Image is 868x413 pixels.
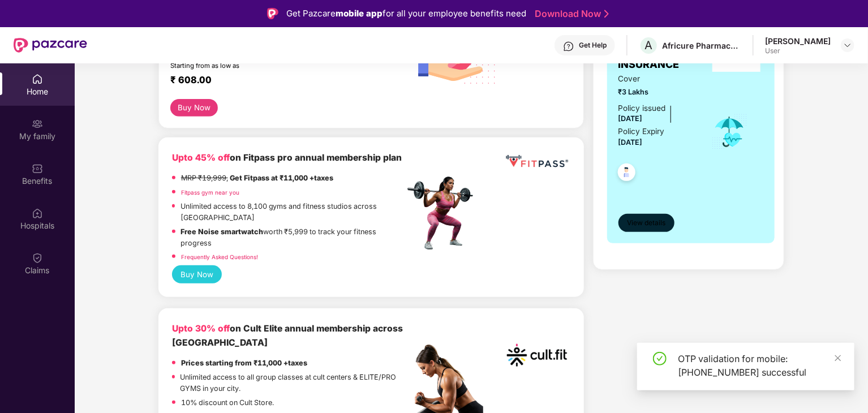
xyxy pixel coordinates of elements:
p: worth ₹5,999 to track your fitness progress [181,226,405,249]
img: cult.png [504,322,570,388]
strong: Get Fitpass at ₹11,000 +taxes [230,174,333,182]
img: svg+xml;base64,PHN2ZyBpZD0iQmVuZWZpdHMiIHhtbG5zPSJodHRwOi8vd3d3LnczLm9yZy8yMDAwL3N2ZyIgd2lkdGg9Ij... [32,163,43,174]
img: svg+xml;base64,PHN2ZyBpZD0iSG9tZSIgeG1sbnM9Imh0dHA6Ly93d3cudzMub3JnLzIwMDAvc3ZnIiB3aWR0aD0iMjAiIG... [32,74,43,85]
img: New Pazcare Logo [14,38,87,53]
button: View details [618,214,674,232]
strong: Free Noise smartwatch [181,227,264,236]
a: Download Now [535,8,605,20]
div: [PERSON_NAME] [765,36,831,46]
strong: Prices starting from ₹11,000 +taxes [181,359,307,367]
img: Logo [267,8,278,19]
span: Cover [618,73,696,85]
img: svg+xml;base64,PHN2ZyBpZD0iSGVscC0zMngzMiIgeG1sbnM9Imh0dHA6Ly93d3cudzMub3JnLzIwMDAvc3ZnIiB3aWR0aD... [563,41,574,52]
div: Get Help [579,41,607,50]
div: Get Pazcare for all your employee benefits need [286,7,526,20]
img: Stroke [604,8,609,20]
img: svg+xml;base64,PHN2ZyB4bWxucz0iaHR0cDovL3d3dy53My5vcmcvMjAwMC9zdmciIHdpZHRoPSI0OC45NDMiIGhlaWdodD... [613,160,641,188]
strong: mobile app [336,8,383,19]
div: Africure Pharmaceuticals ([GEOGRAPHIC_DATA]) Private [662,40,741,51]
div: User [765,46,831,55]
button: Buy Now [170,99,218,117]
div: ₹ 608.00 [170,74,393,88]
img: icon [711,113,748,150]
p: Unlimited access to all group classes at cult centers & ELITE/PRO GYMS in your city. [181,372,405,394]
div: Starting from as low as [170,62,356,70]
img: svg+xml;base64,PHN2ZyBpZD0iQ2xhaW0iIHhtbG5zPSJodHRwOi8vd3d3LnczLm9yZy8yMDAwL3N2ZyIgd2lkdGg9IjIwIi... [32,252,43,264]
p: 10% discount on Cult Store. [181,397,274,408]
img: fpp.png [404,174,483,253]
p: Unlimited access to 8,100 gyms and fitness studios across [GEOGRAPHIC_DATA] [181,201,405,223]
div: OTP validation for mobile: [PHONE_NUMBER] successful [678,352,841,379]
button: Buy Now [172,265,222,283]
a: Fitpass gym near you [181,189,239,196]
del: MRP ₹19,999, [181,174,228,182]
span: A [645,38,653,52]
img: svg+xml;base64,PHN2ZyB3aWR0aD0iMjAiIGhlaWdodD0iMjAiIHZpZXdCb3g9IjAgMCAyMCAyMCIgZmlsbD0ibm9uZSIgeG... [32,118,43,130]
b: on Fitpass pro annual membership plan [172,152,402,163]
b: Upto 30% off [172,323,230,334]
img: svg+xml;base64,PHN2ZyBpZD0iRHJvcGRvd24tMzJ4MzIiIHhtbG5zPSJodHRwOi8vd3d3LnczLm9yZy8yMDAwL3N2ZyIgd2... [843,41,852,50]
a: Frequently Asked Questions! [181,253,258,260]
b: Upto 45% off [172,152,230,163]
b: on Cult Elite annual membership across [GEOGRAPHIC_DATA] [172,323,403,348]
img: fppp.png [504,151,570,172]
span: [DATE] [618,138,643,147]
img: svg+xml;base64,PHN2ZyBpZD0iSG9zcGl0YWxzIiB4bWxucz0iaHR0cDovL3d3dy53My5vcmcvMjAwMC9zdmciIHdpZHRoPS... [32,208,43,219]
span: View details [627,218,665,229]
div: Policy issued [618,102,666,114]
div: Policy Expiry [618,126,665,137]
span: check-circle [653,352,667,365]
span: [DATE] [618,114,643,123]
span: close [834,354,842,362]
span: ₹3 Lakhs [618,87,696,98]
